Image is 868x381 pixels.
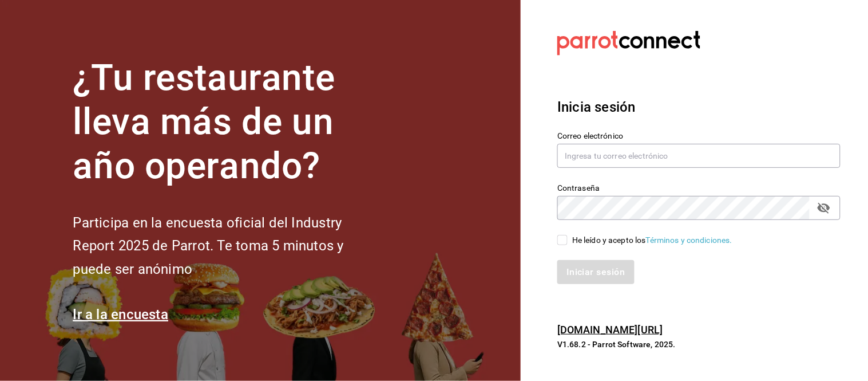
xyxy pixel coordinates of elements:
[557,144,841,168] input: Ingresa tu correo electrónico
[73,56,382,188] h1: ¿Tu restaurante lleva más de un año operando?
[646,235,732,245] a: Términos y condiciones.
[557,132,841,140] label: Correo electrónico
[572,234,732,246] div: He leído y acepto los
[557,97,841,117] h3: Inicia sesión
[557,339,841,350] p: V1.68.2 - Parrot Software, 2025.
[73,307,168,323] a: Ir a la encuesta
[557,324,663,336] a: [DOMAIN_NAME][URL]
[73,211,382,281] h2: Participa en la encuesta oficial del Industry Report 2025 de Parrot. Te toma 5 minutos y puede se...
[814,198,834,218] button: passwordField
[557,184,841,193] label: Contraseña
